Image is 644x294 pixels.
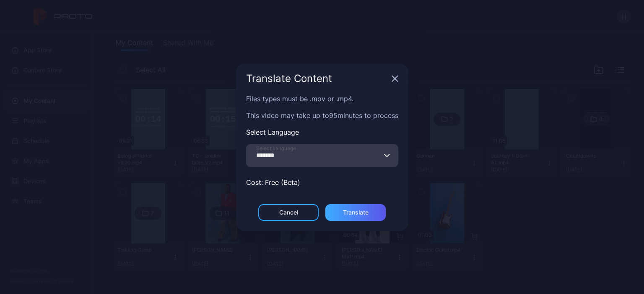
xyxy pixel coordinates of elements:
button: Select Language [384,144,391,167]
div: Translate Content [246,74,388,84]
p: This video may take up to 95 minutes to process [246,110,398,120]
p: Files types must be .mov or .mp4. [246,94,398,104]
span: Select Language [256,145,296,152]
div: Translate [343,209,369,216]
button: Cancel [258,204,319,221]
div: Cancel [279,209,298,216]
button: Translate [325,204,386,221]
input: Select Language [246,144,398,167]
p: Select Language [246,127,398,137]
p: Cost: Free (Beta) [246,177,398,187]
